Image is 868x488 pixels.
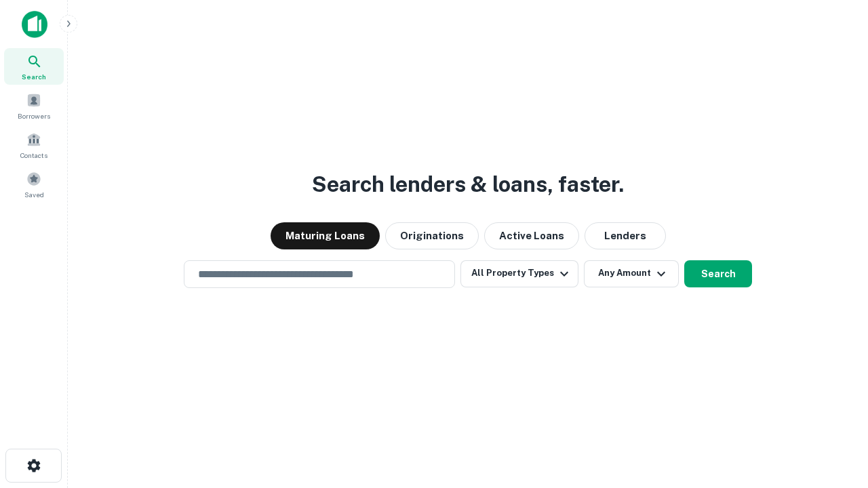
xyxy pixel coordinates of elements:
[385,222,479,249] button: Originations
[271,222,380,249] button: Maturing Loans
[4,48,64,85] a: Search
[800,380,868,445] iframe: Chat Widget
[684,260,752,287] button: Search
[20,150,47,161] span: Contacts
[312,168,624,201] h3: Search lenders & loans, faster.
[4,127,64,163] a: Contacts
[4,87,64,124] a: Borrowers
[4,166,64,203] a: Saved
[585,222,666,249] button: Lenders
[584,260,679,287] button: Any Amount
[484,222,579,249] button: Active Loans
[24,189,44,200] span: Saved
[18,110,50,121] span: Borrowers
[22,71,46,82] span: Search
[460,260,578,287] button: All Property Types
[22,11,47,38] img: capitalize-icon.png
